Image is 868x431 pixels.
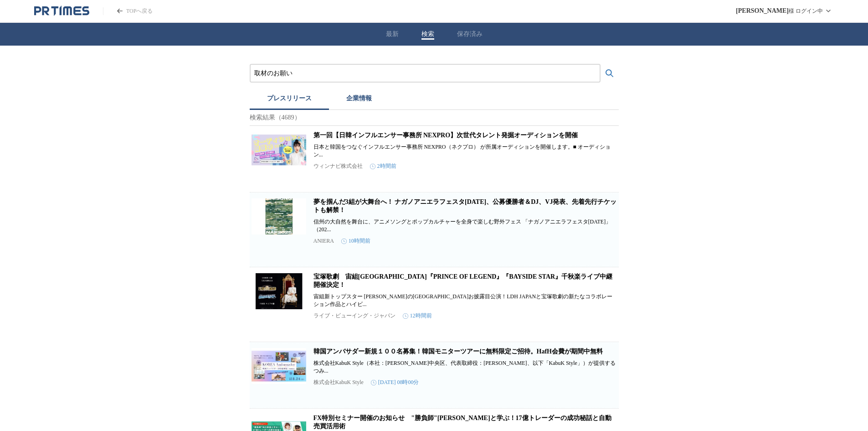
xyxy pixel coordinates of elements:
img: 夢を掴んだ3組が大舞台へ！ ナガノアニエラフェスタ2025、公募優勝者＆DJ、VJ発表、先着先行チケットも解禁！ [252,198,306,234]
p: ライブ・ビューイング・ジャパン [313,312,395,320]
img: 宝塚歌劇 宙組宝塚大劇場公演『PRINCE OF LEGEND』『BAYSIDE STAR』千秋楽ライブ中継 開催決定！ [252,273,306,309]
p: ANIERA [313,238,334,244]
time: 2時間前 [370,162,396,170]
p: 検索結果（4689） [250,110,619,126]
a: PR TIMESのトップページはこちら [103,7,153,15]
p: 株式会社KabuK Style（本社：[PERSON_NAME]中央区、代表取締役：[PERSON_NAME]、以下「KabuK Style」）が提供するつみ... [313,359,617,375]
button: 最新 [386,30,399,38]
time: 10時間前 [341,237,370,245]
time: [DATE] 08時00分 [371,379,419,386]
button: 企業情報 [329,90,389,110]
button: プレスリリース [250,90,329,110]
button: 保存済み [457,30,483,38]
button: 検索 [421,30,434,38]
a: 夢を掴んだ3組が大舞台へ！ ナガノアニエラフェスタ[DATE]、公募優勝者＆DJ、VJ発表、先着先行チケットも解禁！ [313,198,617,213]
input: プレスリリースおよび企業を検索する [254,68,596,78]
p: ウィンナビ株式会社 [313,162,363,170]
a: 第一回【日韓インフルエンサー事務所 NEXPRO】次世代タレント発掘オーディションを開催 [313,132,578,139]
img: 第一回【日韓インフルエンサー事務所 NEXPRO】次世代タレント発掘オーディションを開催 [252,131,306,168]
p: 日本と韓国をつなぐインフルエンサー事務所 NEXPRO（ネクプロ） が所属オーディションを開催します。■ オーディション... [313,143,617,159]
p: 信州の大自然を舞台に、アニメソングとポップカルチャーを全身で楽しむ野外フェス 「ナガノアニエラフェスタ[DATE]」（202... [313,218,617,234]
span: [PERSON_NAME] [736,7,789,15]
img: 韓国アンバサダー新規１００名募集！韓国モニターツアーに無料限定ご招待。HafH会費が期間中無料 [252,348,306,384]
a: FX特別セミナー開催のお知らせ "勝負師"[PERSON_NAME]と学ぶ！17億トレーダーの成功秘話と自動売買活用術 [313,415,611,430]
a: 宝塚歌劇 宙組[GEOGRAPHIC_DATA]『PRINCE OF LEGEND』『BAYSIDE STAR』千秋楽ライブ中継 開催決定！ [313,273,613,288]
a: 韓国アンバサダー新規１００名募集！韓国モニターツアーに無料限定ご招待。HafH会費が期間中無料 [313,348,603,355]
p: 株式会社KabuK Style [313,379,364,386]
p: 宙組新トップスター [PERSON_NAME]の[GEOGRAPHIC_DATA]お披露目公演！LDH JAPANと宝塚歌劇の新たなコラボレーション作品とハイビ... [313,293,617,308]
button: 検索する [601,64,619,83]
a: PR TIMESのトップページはこちら [34,5,89,16]
time: 12時間前 [403,312,432,320]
